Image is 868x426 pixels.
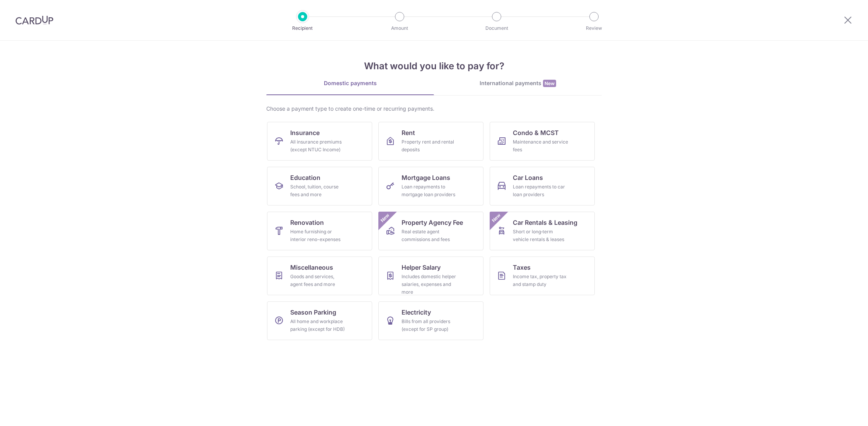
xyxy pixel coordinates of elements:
[290,218,324,227] span: Renovation
[513,128,559,137] span: Condo & MCST
[513,138,568,154] div: Maintenance and service fees
[513,228,568,243] div: Short or long‑term vehicle rentals & leases
[402,183,457,198] div: Loan repayments to mortgage loan providers
[267,212,372,250] a: RenovationHome furnishing or interior reno-expenses
[402,273,457,296] div: Includes domestic helper salaries, expenses and more
[290,308,336,317] span: Season Parking
[490,167,595,205] a: Car LoansLoan repayments to car loan providers
[379,212,391,224] span: New
[490,212,595,250] a: Car Rentals & LeasingShort or long‑term vehicle rentals & leasesNew
[468,24,525,32] p: Document
[402,318,457,333] div: Bills from all providers (except for SP group)
[490,212,503,224] span: New
[819,403,860,422] iframe: Opens a widget where you can find more information
[290,273,346,288] div: Goods and services, agent fees and more
[290,138,346,154] div: All insurance premiums (except NTUC Income)
[15,15,53,25] img: CardUp
[267,167,372,205] a: EducationSchool, tuition, course fees and more
[402,218,463,227] span: Property Agency Fee
[402,308,431,317] span: Electricity
[513,273,568,288] div: Income tax, property tax and stamp duty
[402,228,457,243] div: Real estate agent commissions and fees
[290,318,346,333] div: All home and workplace parking (except for HDB)
[266,59,602,73] h4: What would you like to pay for?
[290,228,346,243] div: Home furnishing or interior reno-expenses
[274,24,331,32] p: Recipient
[434,79,602,87] div: International payments
[402,128,415,137] span: Rent
[513,263,531,272] span: Taxes
[402,263,441,272] span: Helper Salary
[513,183,568,198] div: Loan repayments to car loan providers
[490,257,595,295] a: TaxesIncome tax, property tax and stamp duty
[543,80,556,87] span: New
[378,301,483,340] a: ElectricityBills from all providers (except for SP group)
[267,257,372,295] a: MiscellaneousGoods and services, agent fees and more
[266,105,602,113] div: Choose a payment type to create one-time or recurring payments.
[290,128,320,137] span: Insurance
[290,183,346,198] div: School, tuition, course fees and more
[378,257,483,295] a: Helper SalaryIncludes domestic helper salaries, expenses and more
[371,24,428,32] p: Amount
[378,167,483,205] a: Mortgage LoansLoan repayments to mortgage loan providers
[290,263,333,272] span: Miscellaneous
[378,212,483,250] a: Property Agency FeeReal estate agent commissions and feesNew
[267,122,372,161] a: InsuranceAll insurance premiums (except NTUC Income)
[565,24,623,32] p: Review
[490,122,595,161] a: Condo & MCSTMaintenance and service fees
[266,79,434,87] div: Domestic payments
[513,173,543,182] span: Car Loans
[290,173,320,182] span: Education
[513,218,577,227] span: Car Rentals & Leasing
[378,122,483,161] a: RentProperty rent and rental deposits
[267,301,372,340] a: Season ParkingAll home and workplace parking (except for HDB)
[402,138,457,154] div: Property rent and rental deposits
[402,173,450,182] span: Mortgage Loans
